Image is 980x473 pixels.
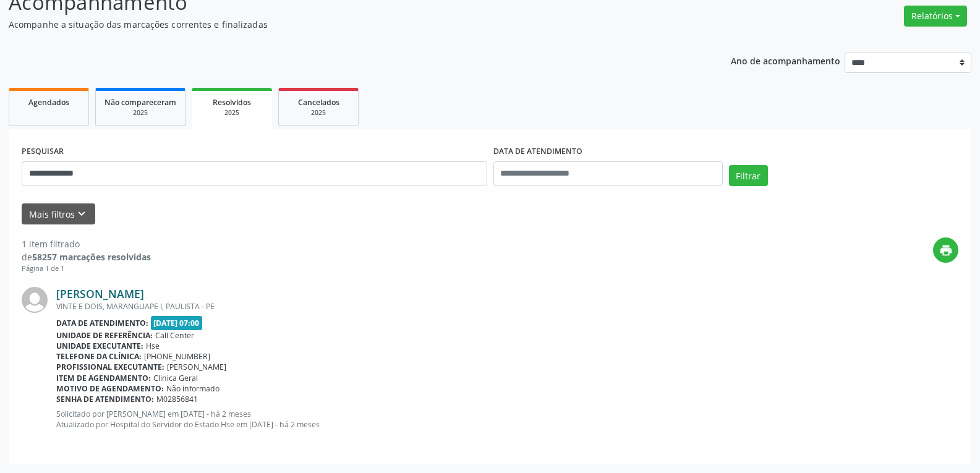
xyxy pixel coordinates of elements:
[493,142,582,161] label: DATA DE ATENDIMENTO
[56,351,142,362] b: Telefone da clínica:
[731,53,840,68] p: Ano de acompanhamento
[155,330,194,341] span: Call Center
[56,394,154,404] b: Senha de atendimento:
[144,351,210,362] span: [PHONE_NUMBER]
[151,316,203,330] span: [DATE] 07:00
[167,362,226,372] span: [PERSON_NAME]
[104,97,176,108] span: Não compareceram
[213,97,251,108] span: Resolvidos
[288,108,349,117] div: 2025
[56,383,164,394] b: Motivo de agendamento:
[146,341,160,351] span: Hse
[56,301,958,312] div: VINTE E DOIS, MARANGUAPE I, PAULISTA - PE
[56,373,151,383] b: Item de agendamento:
[22,203,95,225] button: Mais filtroskeyboard_arrow_down
[166,383,219,394] span: Não informado
[933,237,958,263] button: print
[904,6,967,27] button: Relatórios
[939,244,953,257] i: print
[298,97,339,108] span: Cancelados
[22,237,151,250] div: 1 item filtrado
[22,142,64,161] label: PESQUISAR
[22,250,151,263] div: de
[56,287,144,300] a: [PERSON_NAME]
[729,165,768,186] button: Filtrar
[56,409,958,430] p: Solicitado por [PERSON_NAME] em [DATE] - há 2 meses Atualizado por Hospital do Servidor do Estado...
[56,330,153,341] b: Unidade de referência:
[9,18,683,31] p: Acompanhe a situação das marcações correntes e finalizadas
[22,287,48,313] img: img
[56,341,143,351] b: Unidade executante:
[56,318,148,328] b: Data de atendimento:
[200,108,263,117] div: 2025
[156,394,198,404] span: M02856841
[104,108,176,117] div: 2025
[28,97,69,108] span: Agendados
[22,263,151,274] div: Página 1 de 1
[56,362,164,372] b: Profissional executante:
[153,373,198,383] span: Clinica Geral
[75,207,88,221] i: keyboard_arrow_down
[32,251,151,263] strong: 58257 marcações resolvidas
